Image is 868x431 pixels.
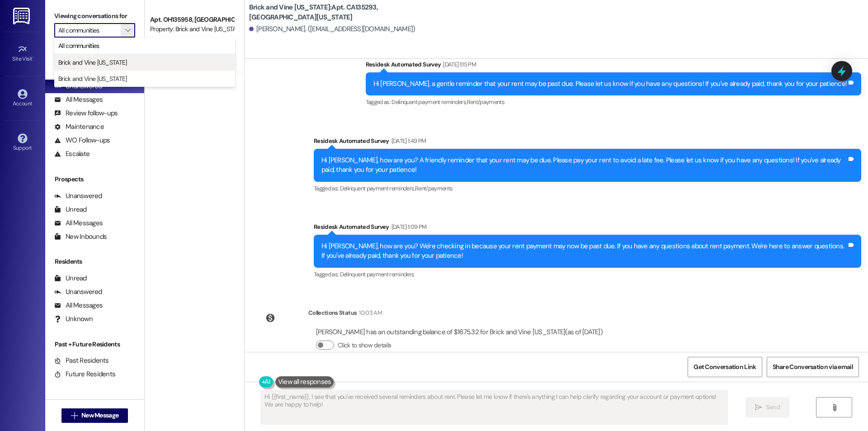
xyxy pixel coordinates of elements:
[773,362,853,372] span: Share Conversation via email
[308,308,357,317] div: Collections Status
[150,37,195,45] span: [PERSON_NAME]
[58,74,127,83] span: Brick and Vine [US_STATE]
[316,327,603,337] div: [PERSON_NAME] has an outstanding balance of $1675.32 for Brick and Vine [US_STATE] (as of [DATE])
[366,60,862,72] div: Residesk Automated Survey
[54,205,87,214] div: Unread
[249,24,415,34] div: [PERSON_NAME]. ([EMAIL_ADDRESS][DOMAIN_NAME])
[54,9,135,23] label: Viewing conversations for
[755,404,762,411] i: 
[261,390,727,424] textarea: Hi {{first_name}}, I see that you've received several reminders about rent. Please let me know if...
[54,191,102,201] div: Unanswered
[54,287,102,297] div: Unanswered
[58,41,99,50] span: All communities
[314,222,861,235] div: Residesk Automated Survey
[54,314,93,324] div: Unknown
[340,185,415,192] span: Delinquent payment reminders ,
[54,95,103,104] div: All Messages
[81,411,118,420] span: New Message
[54,232,107,242] div: New Inbounds
[5,42,41,66] a: Site Visit •
[767,357,859,377] button: Share Conversation via email
[13,8,32,24] img: ResiDesk Logo
[766,403,780,412] span: Send
[71,412,78,419] i: 
[693,362,756,372] span: Get Conversation Link
[150,15,234,24] div: Apt. OH135958, [GEOGRAPHIC_DATA]
[745,397,789,417] button: Send
[321,242,847,261] div: Hi [PERSON_NAME], how are you? We're checking in because your rent payment may now be past due. I...
[61,408,128,423] button: New Message
[45,340,144,349] div: Past + Future Residents
[389,136,426,146] div: [DATE] 1:49 PM
[373,79,847,89] div: Hi [PERSON_NAME], a gentle reminder that your rent may be past due. Please let us know if you hav...
[321,156,847,175] div: Hi [PERSON_NAME], how are you? A friendly reminder that your rent may be due. Please pay your ren...
[688,357,762,377] button: Get Conversation Link
[125,27,130,34] i: 
[54,109,118,118] div: Review follow-ups
[366,95,862,109] div: Tagged as:
[357,308,382,317] div: 10:03 AM
[467,98,505,106] span: Rent/payments
[58,58,127,67] span: Brick and Vine [US_STATE]
[54,149,90,159] div: Escalate
[33,54,34,61] span: •
[54,356,109,365] div: Past Residents
[441,60,476,69] div: [DATE] 1:15 PM
[338,341,391,350] label: Click to show details
[249,3,430,22] b: Brick and Vine [US_STATE]: Apt. CA135293, [GEOGRAPHIC_DATA][US_STATE]
[314,182,861,195] div: Tagged as:
[54,274,87,283] div: Unread
[54,136,110,145] div: WO Follow-ups
[54,218,103,228] div: All Messages
[54,301,103,310] div: All Messages
[415,185,453,192] span: Rent/payments
[831,404,838,411] i: 
[5,131,41,155] a: Support
[45,51,144,61] div: Prospects + Residents
[392,98,467,106] span: Delinquent payment reminders ,
[45,175,144,184] div: Prospects
[340,270,415,278] span: Delinquent payment reminders
[389,222,427,232] div: [DATE] 1:09 PM
[314,136,861,149] div: Residesk Automated Survey
[5,86,41,111] a: Account
[58,23,121,38] input: All communities
[54,369,115,379] div: Future Residents
[314,268,861,281] div: Tagged as:
[54,122,104,132] div: Maintenance
[150,24,234,34] div: Property: Brick and Vine [US_STATE]
[45,257,144,266] div: Residents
